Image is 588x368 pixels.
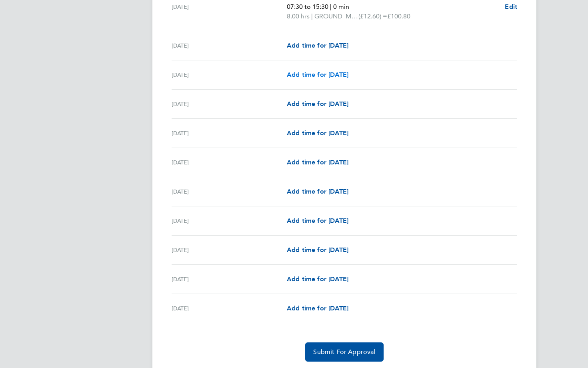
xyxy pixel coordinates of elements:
[287,304,348,313] a: Add time for [DATE]
[505,2,517,12] a: Edit
[172,70,287,80] div: [DATE]
[305,342,383,362] button: Submit For Approval
[172,216,287,226] div: [DATE]
[333,3,349,10] span: 0 min
[287,42,348,49] span: Add time for [DATE]
[287,100,348,108] span: Add time for [DATE]
[287,128,348,138] a: Add time for [DATE]
[287,70,348,80] a: Add time for [DATE]
[287,158,348,167] a: Add time for [DATE]
[172,245,287,255] div: [DATE]
[314,12,358,21] span: GROUND_MAINTENANCE_HOURS
[287,71,348,78] span: Add time for [DATE]
[287,274,348,284] a: Add time for [DATE]
[287,12,310,20] span: 8.00 hrs
[172,41,287,50] div: [DATE]
[287,217,348,224] span: Add time for [DATE]
[287,187,348,196] a: Add time for [DATE]
[313,348,375,356] span: Submit For Approval
[172,128,287,138] div: [DATE]
[172,187,287,196] div: [DATE]
[287,275,348,283] span: Add time for [DATE]
[172,158,287,167] div: [DATE]
[287,99,348,109] a: Add time for [DATE]
[330,3,332,10] span: |
[387,12,410,20] span: £100.80
[172,2,287,21] div: [DATE]
[287,304,348,312] span: Add time for [DATE]
[311,12,313,20] span: |
[172,274,287,284] div: [DATE]
[172,304,287,313] div: [DATE]
[505,3,517,10] span: Edit
[287,245,348,255] a: Add time for [DATE]
[287,216,348,226] a: Add time for [DATE]
[287,129,348,137] span: Add time for [DATE]
[358,12,387,20] span: (£12.60) =
[287,158,348,166] span: Add time for [DATE]
[287,188,348,195] span: Add time for [DATE]
[172,99,287,109] div: [DATE]
[287,3,328,10] span: 07:30 to 15:30
[287,246,348,254] span: Add time for [DATE]
[287,41,348,50] a: Add time for [DATE]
